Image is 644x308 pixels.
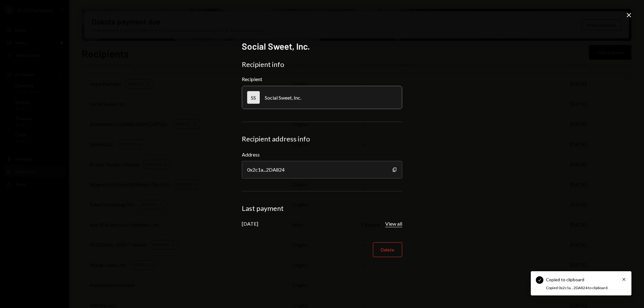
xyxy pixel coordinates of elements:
div: [DATE] [242,221,258,227]
div: Copied 0x2c1a...2DA824 to clipboard. [546,285,613,291]
div: Recipient address info [242,135,402,143]
div: Copied to clipboard [546,276,584,283]
button: Delete [373,242,402,257]
label: Address [242,151,402,158]
button: View all [385,221,402,227]
div: SS [247,91,260,104]
div: Last payment [242,204,402,213]
div: Recipient [242,76,402,82]
div: Social Sweet, Inc. [265,95,301,101]
div: 0x2c1a...2DA824 [242,161,402,179]
h2: Social Sweet, Inc. [242,40,402,52]
div: Recipient info [242,60,402,69]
